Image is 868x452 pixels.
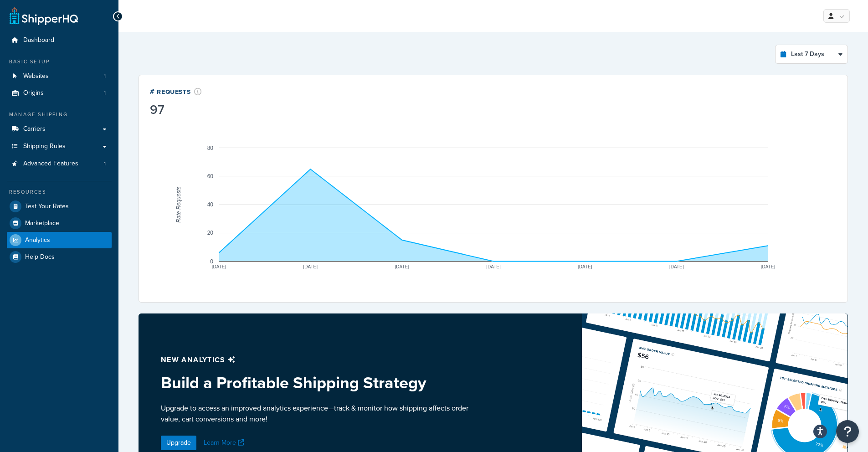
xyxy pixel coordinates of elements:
text: [DATE] [486,264,501,269]
span: Carriers [23,125,46,133]
text: Rate Requests [175,186,182,222]
div: Manage Shipping [7,111,112,118]
text: [DATE] [578,264,592,269]
div: # Requests [150,86,202,97]
a: Advanced Features1 [7,155,112,172]
span: Test Your Rates [25,203,69,211]
text: 20 [207,230,214,236]
span: 1 [104,72,106,80]
a: Dashboard [7,32,112,49]
text: [DATE] [669,264,684,269]
text: [DATE] [212,264,226,269]
a: Shipping Rules [7,138,112,155]
text: [DATE] [761,264,776,269]
a: Origins1 [7,85,112,102]
a: Test Your Rates [7,198,112,215]
a: Upgrade [161,436,196,450]
h3: Build a Profitable Shipping Strategy [161,374,472,392]
span: Websites [23,72,49,80]
a: Analytics [7,232,112,248]
span: Shipping Rules [23,143,66,150]
div: Basic Setup [7,58,112,66]
text: 0 [210,258,213,265]
span: Analytics [25,236,50,244]
button: Open Resource Center [836,420,859,443]
span: 1 [104,89,106,97]
text: [DATE] [395,264,409,269]
a: Learn More [204,438,247,447]
p: New analytics [161,354,472,366]
a: Carriers [7,121,112,138]
span: Dashboard [23,36,54,44]
text: 40 [207,201,214,208]
span: Marketplace [25,220,59,227]
div: Resources [7,188,112,196]
span: Origins [23,89,44,97]
span: Advanced Features [23,160,78,168]
text: 60 [207,173,214,180]
p: Upgrade to access an improved analytics experience—track & monitor how shipping affects order val... [161,403,472,425]
a: Help Docs [7,249,112,265]
span: 1 [104,160,106,168]
text: [DATE] [303,264,318,269]
a: Marketplace [7,215,112,231]
div: 97 [150,103,202,116]
li: Advanced Features [7,155,112,172]
text: 80 [207,145,214,151]
li: Websites [7,68,112,85]
span: Help Docs [25,253,55,261]
a: Websites1 [7,68,112,85]
svg: A chart. [150,118,837,291]
li: Origins [7,85,112,102]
